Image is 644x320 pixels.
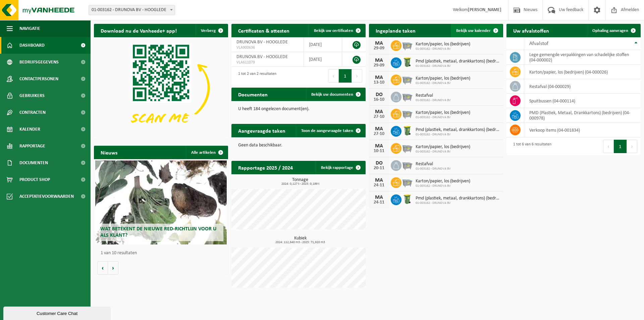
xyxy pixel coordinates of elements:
div: 27-10 [372,115,386,119]
div: MA [372,75,386,80]
p: Geen data beschikbaar. [238,143,359,148]
img: WB-2500-GAL-GY-01 [401,159,413,171]
a: Ophaling aanvragen [587,24,640,37]
span: Kalender [19,121,40,138]
span: Verberg [201,29,216,33]
span: Bekijk uw certificaten [314,29,353,33]
button: Volgende [108,261,118,275]
td: spuitbussen (04-000114) [524,94,641,108]
span: Toon de aangevraagde taken [301,129,353,133]
span: 01-003162 - DRUNOVA BV [416,81,470,85]
strong: [PERSON_NAME] [468,7,501,12]
span: 01-003162 - DRUNOVA BV - HOOGLEDE [89,5,175,15]
button: 1 [614,140,627,153]
span: Rapportage [19,138,45,154]
span: Afvalstof [529,41,548,46]
span: Pmd (plastiek, metaal, drankkartons) (bedrijven) [416,196,500,201]
button: Next [627,140,637,153]
span: Bekijk uw kalender [456,29,491,33]
span: 01-003162 - DRUNOVA BV [416,64,500,68]
div: 20-11 [372,166,386,171]
span: Bedrijfsgegevens [19,54,59,71]
span: Bekijk uw documenten [311,92,353,97]
a: Wat betekent de nieuwe RED-richtlijn voor u als klant? [95,161,227,244]
span: 01-003162 - DRUNOVA BV [416,167,451,171]
div: 1 tot 2 van 2 resultaten [235,68,276,83]
span: 01-003162 - DRUNOVA BV [416,201,500,205]
h3: Tonnage [235,178,366,186]
span: VLA900636 [236,45,299,50]
td: lege gemengde verpakkingen van schadelijke stoffen (04-000002) [524,50,641,65]
div: MA [372,143,386,149]
img: WB-2500-GAL-GY-01 [401,39,413,51]
div: MA [372,178,386,183]
button: Previous [603,140,614,153]
div: DO [372,161,386,166]
div: DO [372,92,386,97]
a: Bekijk rapportage [316,161,365,174]
h3: Kubiek [235,236,366,244]
div: 24-11 [372,183,386,188]
button: Next [352,69,362,83]
span: Contactpersonen [19,71,58,87]
img: WB-2500-GAL-GY-01 [401,74,413,85]
button: Verberg [196,24,227,37]
img: WB-2500-GAL-GY-01 [401,176,413,188]
a: Toon de aangevraagde taken [296,124,365,137]
span: Karton/papier, los (bedrijven) [416,110,470,116]
span: Wat betekent de nieuwe RED-richtlijn voor u als klant? [100,226,216,238]
span: Restafval [416,93,451,98]
span: Karton/papier, los (bedrijven) [416,179,470,184]
td: verkoop items (04-001834) [524,123,641,137]
div: 27-10 [372,132,386,136]
span: 01-003162 - DRUNOVA BV [416,98,451,102]
h2: Aangevraagde taken [231,124,292,137]
img: WB-2500-GAL-GY-01 [401,142,413,153]
td: karton/papier, los (bedrijven) (04-000026) [524,65,641,79]
span: Ophaling aanvragen [592,29,628,33]
span: Karton/papier, los (bedrijven) [416,42,470,47]
span: Pmd (plastiek, metaal, drankkartons) (bedrijven) [416,59,500,64]
img: WB-0240-HPE-GN-50 [401,193,413,205]
span: Documenten [19,154,48,171]
div: MA [372,109,386,115]
span: DRUNOVA BV - HOOGLEDE [236,54,288,59]
div: MA [372,195,386,200]
a: Bekijk uw kalender [451,24,502,37]
img: WB-0240-HPE-GN-50 [401,56,413,68]
span: 01-003162 - DRUNOVA BV [416,150,470,154]
span: 2024: 0,127 t - 2025: 0,199 t [235,182,366,186]
td: restafval (04-000029) [524,79,641,94]
h2: Uw afvalstoffen [506,24,556,37]
div: 29-09 [372,63,386,68]
div: MA [372,58,386,63]
span: Product Shop [19,171,50,188]
a: Bekijk uw documenten [306,88,365,101]
h2: Nieuws [94,146,124,159]
div: 16-10 [372,97,386,102]
img: WB-2500-GAL-GY-01 [401,108,413,119]
h2: Documenten [231,88,274,101]
a: Bekijk uw certificaten [309,24,365,37]
h2: Rapportage 2025 / 2024 [231,161,300,174]
button: Previous [328,69,339,83]
img: Download de VHEPlus App [94,37,228,138]
span: Acceptatievoorwaarden [19,188,74,205]
span: VLA611079 [236,60,299,65]
img: WB-0240-HPE-GN-50 [401,125,413,136]
span: 2024: 112,640 m3 - 2025: 71,920 m3 [235,241,366,244]
span: 01-003162 - DRUNOVA BV - HOOGLEDE [89,5,175,15]
h2: Ingeplande taken [369,24,422,37]
div: 1 tot 6 van 6 resultaten [510,139,551,154]
div: 24-11 [372,200,386,205]
span: 01-003162 - DRUNOVA BV [416,133,500,137]
div: MA [372,126,386,132]
span: 01-003162 - DRUNOVA BV [416,116,470,120]
span: Gebruikers [19,87,45,104]
span: Pmd (plastiek, metaal, drankkartons) (bedrijven) [416,127,500,133]
iframe: chat widget [3,305,112,320]
span: DRUNOVA BV - HOOGLEDE [236,40,288,45]
span: Navigatie [19,20,40,37]
a: Alle artikelen [186,146,227,159]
